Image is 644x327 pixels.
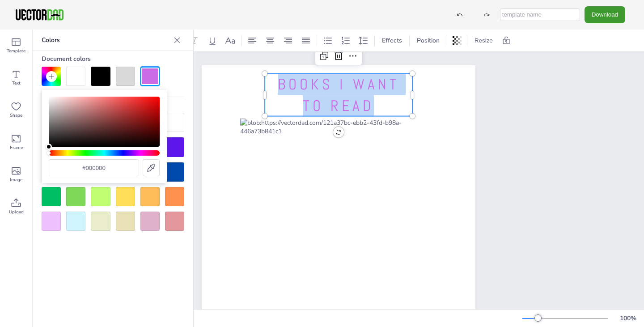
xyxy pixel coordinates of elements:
span: Image [10,176,22,183]
span: Template [7,47,25,55]
span: BOOKS I WANT TO READ [278,75,399,115]
button: Download [585,6,625,23]
button: Resize [471,34,496,48]
span: Position [415,36,441,45]
p: Colors [42,30,170,51]
span: Upload [9,208,24,216]
div: Color [49,97,160,147]
img: VectorDad-1.png [14,8,65,21]
div: Document colors [42,51,184,67]
div: 100 % [617,314,639,323]
span: Text [12,80,21,87]
input: template name [500,8,580,21]
span: Effects [380,36,404,45]
div: Hue [49,150,160,156]
span: Frame [10,144,23,151]
span: Shape [10,112,22,119]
